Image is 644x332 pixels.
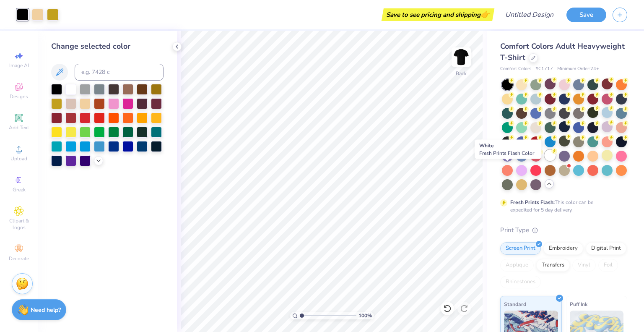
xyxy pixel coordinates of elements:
span: Comfort Colors [500,65,531,73]
span: Greek [13,186,26,193]
span: 👉 [480,9,490,19]
div: Save to see pricing and shipping [384,8,492,21]
span: Upload [10,155,27,162]
span: # C1717 [535,65,553,73]
div: Transfers [536,259,570,272]
div: Applique [500,259,534,272]
span: Minimum Order: 24 + [557,65,599,73]
strong: Fresh Prints Flash: [510,199,555,206]
span: Decorate [9,255,29,262]
div: White [475,140,541,159]
strong: Need help? [31,306,61,314]
div: Change selected color [51,41,164,52]
div: Foil [598,259,618,272]
div: Back [456,70,467,77]
span: Puff Ink [570,300,587,308]
span: Image AI [9,62,29,69]
span: Standard [504,300,526,308]
span: 100 % [358,312,372,319]
img: Back [453,49,470,65]
div: This color can be expedited for 5 day delivery. [510,199,613,214]
button: Save [566,8,606,22]
span: Comfort Colors Adult Heavyweight T-Shirt [500,41,625,63]
span: Clipart & logos [4,217,34,231]
input: Untitled Design [499,6,560,23]
span: Fresh Prints Flash Color [479,150,534,157]
div: Rhinestones [500,276,541,288]
span: Designs [10,93,28,100]
div: Embroidery [543,242,583,255]
div: Print Type [500,225,627,235]
div: Screen Print [500,242,541,255]
span: Add Text [9,124,29,131]
div: Vinyl [572,259,596,272]
input: e.g. 7428 c [75,64,164,81]
div: Digital Print [586,242,626,255]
